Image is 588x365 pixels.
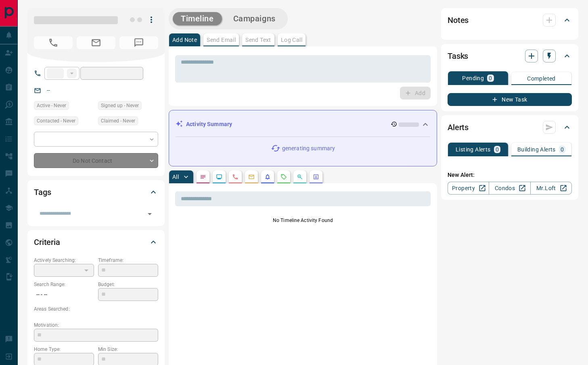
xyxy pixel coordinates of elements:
[186,120,232,129] p: Activity Summary
[517,147,556,152] p: Building Alerts
[176,117,430,132] div: Activity Summary
[34,305,158,313] p: Areas Searched:
[77,36,115,49] span: No Email
[144,208,155,220] button: Open
[34,153,158,168] div: Do Not Contact
[98,281,158,288] p: Budget:
[530,182,572,195] a: Mr.Loft
[37,102,66,110] span: Active - Never
[496,147,499,152] p: 0
[34,281,94,288] p: Search Range:
[248,174,255,180] svg: Emails
[448,10,572,30] div: Notes
[34,36,73,49] span: No Number
[47,87,50,93] a: --
[561,147,564,152] p: 0
[297,174,303,180] svg: Opportunities
[448,14,469,27] h2: Notes
[34,186,51,199] h2: Tags
[448,171,572,179] p: New Alert:
[232,174,239,180] svg: Calls
[34,257,94,264] p: Actively Searching:
[225,12,284,25] button: Campaigns
[448,182,489,195] a: Property
[172,37,197,43] p: Add Note
[34,346,94,353] p: Home Type:
[264,174,271,180] svg: Listing Alerts
[489,182,530,195] a: Condos
[172,174,179,180] p: All
[34,321,158,329] p: Motivation:
[34,182,158,202] div: Tags
[37,117,75,125] span: Contacted - Never
[101,102,139,110] span: Signed up - Never
[282,144,335,153] p: generating summary
[280,174,287,180] svg: Requests
[119,36,158,49] span: No Number
[34,232,158,252] div: Criteria
[101,117,135,125] span: Claimed - Never
[456,147,491,152] p: Listing Alerts
[527,76,556,81] p: Completed
[98,346,158,353] p: Min Size:
[98,257,158,264] p: Timeframe:
[200,174,206,180] svg: Notes
[173,12,222,25] button: Timeline
[313,174,319,180] svg: Agent Actions
[175,217,431,224] p: No Timeline Activity Found
[34,236,60,249] h2: Criteria
[448,46,572,66] div: Tasks
[448,118,572,137] div: Alerts
[34,288,94,301] p: -- - --
[448,121,469,134] h2: Alerts
[448,93,572,106] button: New Task
[216,174,222,180] svg: Lead Browsing Activity
[489,75,492,81] p: 0
[462,75,484,81] p: Pending
[448,50,468,62] h2: Tasks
